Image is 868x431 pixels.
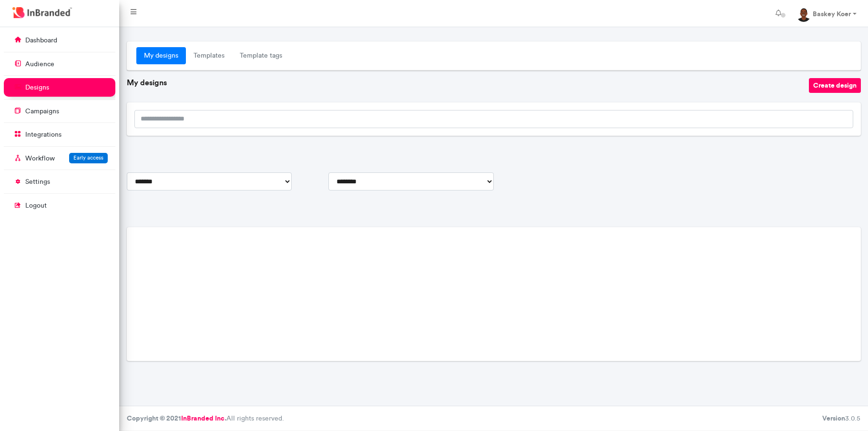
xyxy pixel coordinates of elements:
[4,149,115,167] a: WorkflowEarly access
[127,414,226,422] strong: Copyright © 2021 .
[181,414,225,422] a: InBranded Inc
[127,78,809,87] h6: My designs
[828,393,858,421] iframe: chat widget
[25,60,54,69] p: audience
[4,125,115,143] a: integrations
[25,177,50,187] p: settings
[813,10,851,18] strong: Baskey Koer
[4,172,115,190] a: settings
[119,406,868,431] footer: All rights reserved.
[4,78,115,96] a: designs
[25,201,47,210] p: logout
[25,130,61,140] p: integrations
[822,414,845,422] b: Version
[789,4,864,23] a: Baskey Koer
[809,78,861,93] button: Create design
[4,31,115,49] a: dashboard
[4,102,115,120] a: campaigns
[232,47,290,64] a: Template tags
[10,5,74,20] img: InBranded Logo
[136,47,186,64] a: My designs
[797,8,811,22] img: profile dp
[25,154,55,163] p: Workflow
[4,55,115,73] a: audience
[25,36,57,45] p: dashboard
[73,154,103,161] span: Early access
[822,414,860,423] div: 3.0.5
[186,47,232,64] a: Templates
[25,83,49,92] p: designs
[25,107,59,116] p: campaigns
